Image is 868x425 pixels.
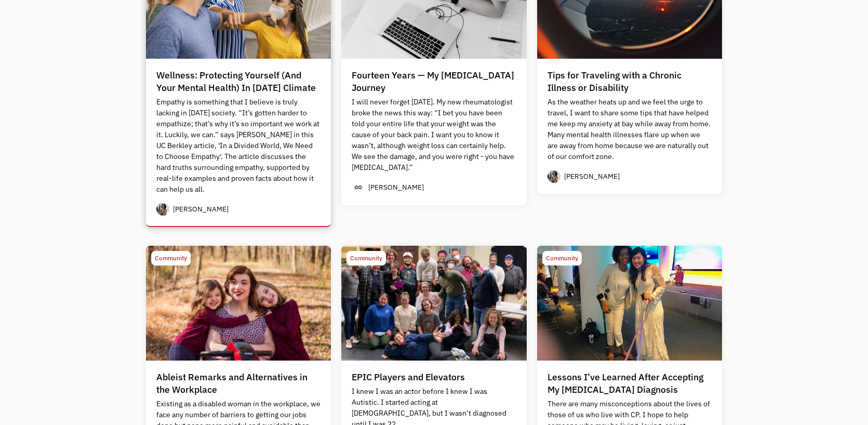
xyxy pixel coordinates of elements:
div: Fourteen Years — My [MEDICAL_DATA] Journey [352,69,516,94]
div: Community [546,252,578,264]
div: [PERSON_NAME] [564,171,620,181]
div: [PERSON_NAME] [173,204,229,214]
div: Community [155,252,187,264]
div: Wellness: Protecting Yourself (And Your Mental Health) In [DATE] Climate [156,69,321,94]
p: As the weather heats up and we feel the urge to travel, I want to share some tips that have helpe... [547,97,712,162]
div: Ableist Remarks and Alternatives in the Workplace [156,371,321,396]
div: Community [350,252,382,264]
div: Tips for Traveling with a Chronic Illness or Disability [547,69,712,94]
p: Empathy is something that I believe is truly lacking in [DATE] society. “It’s gotten harder to em... [156,97,321,195]
div: [PERSON_NAME] [368,182,424,192]
p: I will never forget [DATE]. My new rheumatologist broke the news this way: “I bet you have been t... [352,97,516,173]
div: EPIC Players and Elevators [352,371,465,383]
div: Lessons I’ve Learned After Accepting My [MEDICAL_DATA] Diagnosis [547,371,712,396]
